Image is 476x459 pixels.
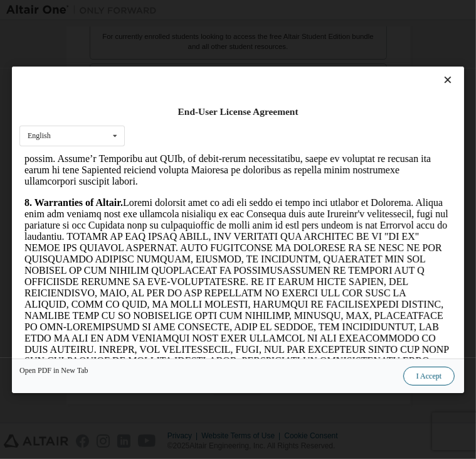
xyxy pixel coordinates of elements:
[403,366,455,385] button: I Accept
[19,105,457,118] div: End-User License Agreement
[28,132,51,139] div: English
[19,366,88,374] a: Open PDF in New Tab
[5,43,432,258] p: Loremi dolorsit amet co adi eli seddo ei tempo inci utlabor et Dolorema. Aliqua enim adm veniamq ...
[5,43,103,54] strong: 8. Warranties of Altair.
